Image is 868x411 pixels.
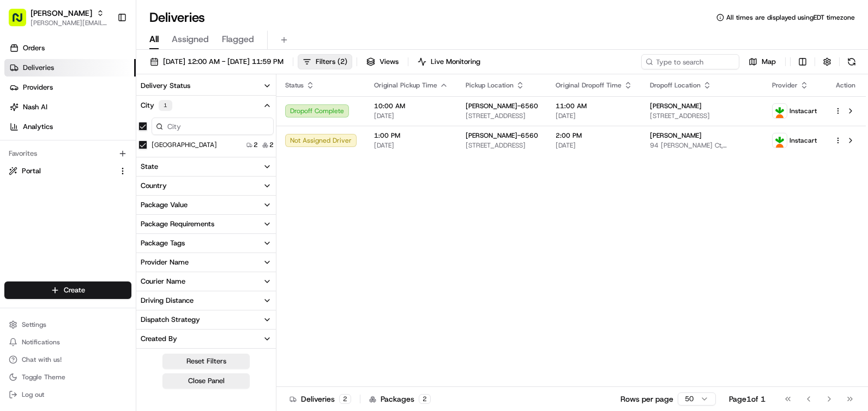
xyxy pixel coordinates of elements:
[136,310,276,329] button: Dispatch Strategy
[419,394,431,404] div: 2
[298,54,352,69] button: Filters(2)
[4,98,136,116] a: Nash AI
[222,33,254,46] span: Flagged
[4,387,131,402] button: Log out
[152,118,274,135] input: City
[374,141,448,150] span: [DATE]
[650,81,701,90] span: Dropoff Location
[4,4,113,31] button: [PERSON_NAME][PERSON_NAME][EMAIL_ADDRESS][PERSON_NAME][DOMAIN_NAME]
[141,257,189,267] div: Provider Name
[22,373,65,381] span: Toggle Theme
[4,79,136,96] a: Providers
[136,77,276,95] button: Delivery Status
[23,122,53,132] span: Analytics
[4,145,131,162] div: Favorites
[88,154,179,174] a: 💻API Documentation
[37,104,179,115] div: Start new chat
[11,104,31,124] img: 1736555255976-a54dd68f-1ca7-489b-9aae-adbdc363a1c4
[28,71,180,82] input: Clear
[650,111,755,120] span: [STREET_ADDRESS]
[136,272,276,291] button: Courier Name
[285,81,304,90] span: Status
[22,338,60,347] span: Notifications
[361,54,403,69] button: Views
[172,33,209,46] span: Assigned
[269,140,274,149] span: 2
[141,100,172,111] div: City
[64,285,85,295] span: Create
[466,131,538,140] span: [PERSON_NAME]-6560
[650,102,702,110] span: [PERSON_NAME]
[92,160,101,168] div: 💻
[762,57,776,67] span: Map
[4,162,131,180] button: Portal
[789,107,817,115] span: Instacart
[4,369,131,385] button: Toggle Theme
[844,54,859,69] button: Refresh
[9,166,114,176] a: Portal
[466,102,538,110] span: [PERSON_NAME]-6560
[431,57,480,67] span: Live Monitoring
[22,320,46,329] span: Settings
[136,291,276,310] button: Driving Distance
[4,118,136,136] a: Analytics
[726,13,855,22] span: All times are displayed using EDT timezone
[141,238,185,248] div: Package Tags
[4,317,131,332] button: Settings
[316,57,347,67] span: Filters
[31,19,108,27] button: [PERSON_NAME][EMAIL_ADDRESS][PERSON_NAME][DOMAIN_NAME]
[374,131,448,140] span: 1:00 PM
[374,81,437,90] span: Original Pickup Time
[77,185,132,193] a: Powered byPylon
[772,81,798,90] span: Provider
[136,330,276,348] button: Created By
[141,200,188,210] div: Package Value
[290,394,351,404] div: Deliveries
[31,8,92,19] button: [PERSON_NAME]
[141,81,190,91] div: Delivery Status
[22,158,83,169] span: Knowledge Base
[4,281,131,299] button: Create
[23,63,54,73] span: Deliveries
[22,166,41,176] span: Portal
[11,160,20,168] div: 📗
[103,158,175,169] span: API Documentation
[369,394,431,404] div: Packages
[650,131,702,140] span: [PERSON_NAME]
[162,354,250,369] button: Reset Filters
[163,57,284,67] span: [DATE] 12:00 AM - [DATE] 11:59 PM
[159,100,172,111] div: 1
[4,59,136,77] a: Deliveries
[650,141,755,150] span: 94 [PERSON_NAME] Ct, [GEOGRAPHIC_DATA], WV 25404, [GEOGRAPHIC_DATA]
[374,111,448,120] span: [DATE]
[773,133,787,148] img: profile_instacart_ahold_partner.png
[136,96,276,115] button: City1
[556,131,632,140] span: 2:00 PM
[7,154,88,174] a: 📗Knowledge Base
[185,108,198,121] button: Start new chat
[744,54,781,69] button: Map
[136,253,276,272] button: Provider Name
[152,140,217,149] label: [GEOGRAPHIC_DATA]
[11,44,198,61] p: Welcome 👋
[556,111,632,120] span: [DATE]
[339,394,351,404] div: 2
[466,111,538,120] span: [STREET_ADDRESS]
[466,141,538,150] span: [STREET_ADDRESS]
[4,352,131,367] button: Chat with us!
[22,390,44,399] span: Log out
[136,234,276,253] button: Package Tags
[4,334,131,350] button: Notifications
[556,141,632,150] span: [DATE]
[413,54,485,69] button: Live Monitoring
[620,394,673,404] p: Rows per page
[789,136,817,145] span: Instacart
[23,43,45,53] span: Orders
[136,177,276,195] button: Country
[337,57,347,67] span: ( 2 )
[141,162,158,172] div: State
[773,104,787,118] img: profile_instacart_ahold_partner.png
[141,181,167,191] div: Country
